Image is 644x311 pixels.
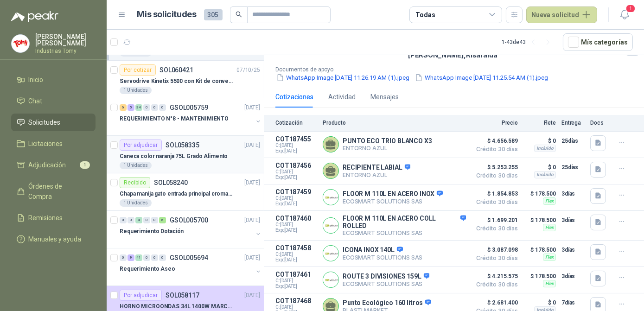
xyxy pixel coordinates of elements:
[120,77,235,86] p: Servodrive Kinetix 5500 con Kit de conversión y filtro (Ref 41350505)
[472,255,518,261] span: Crédito 30 días
[107,61,264,98] a: Por cotizarSOL06042107/10/25 Servodrive Kinetix 5500 con Kit de conversión y filtro (Ref 41350505...
[275,196,317,201] span: C: [DATE]
[120,140,162,151] div: Por adjudicar
[12,35,29,52] img: Company Logo
[170,104,208,111] p: GSOL005759
[472,199,518,205] span: Crédito 30 días
[523,271,556,282] p: $ 178.500
[523,135,556,146] p: $ 0
[236,11,242,18] span: search
[275,73,410,83] button: WhatsApp Image [DATE] 11.26.19 AM (1).jpeg
[472,162,518,173] span: $ 5.253.255
[120,152,228,161] p: Caneca color naranja 75L Grado Alimento
[11,92,96,110] a: Chat
[275,148,317,154] span: Exp: [DATE]
[120,114,229,123] p: REQUERIMIENTO N°8 - MANTENIMIENTO
[323,190,338,205] img: Company Logo
[370,92,399,102] div: Mensajes
[135,254,142,261] div: 41
[343,299,431,307] p: Punto Ecológico 160 litros
[543,224,556,231] div: Flex
[275,143,317,148] span: C: [DATE]
[166,142,199,148] p: SOL058335
[120,302,235,311] p: HORNO MICROONDAS 34L 1400W MARCA TORNADO.
[11,156,96,174] a: Adjudicación1
[159,104,166,111] div: 0
[120,190,235,198] p: Chapa manija gato entrada principal cromado mate llave de seguridad
[154,179,188,186] p: SOL058240
[35,33,96,46] p: [PERSON_NAME] [PERSON_NAME]
[120,252,262,282] a: 0 9 41 0 0 0 GSOL005694[DATE] Requerimiento Aseo
[590,120,609,126] p: Docs
[472,215,518,226] span: $ 1.699.201
[523,162,556,173] p: $ 0
[170,254,208,261] p: GSOL005694
[204,9,223,20] span: 305
[244,216,260,225] p: [DATE]
[343,137,432,145] p: PUNTO ECO TRIO BLANCO X3
[534,171,556,178] div: Incluido
[128,254,134,261] div: 9
[561,297,585,308] p: 7 días
[502,35,555,50] div: 1 - 43 de 43
[523,297,556,308] p: $ 0
[236,66,260,75] p: 07/10/25
[135,217,142,223] div: 4
[29,139,63,149] span: Licitaciones
[275,222,317,228] span: C: [DATE]
[414,73,549,83] button: WhatsApp Image [DATE] 11.25.54 AM (1).jpeg
[472,173,518,178] span: Crédito 30 días
[143,254,150,261] div: 0
[472,146,518,152] span: Crédito 30 días
[328,92,356,102] div: Actividad
[523,215,556,226] p: $ 178.500
[543,254,556,261] div: Flex
[244,178,260,187] p: [DATE]
[275,215,317,222] p: COT187460
[415,10,435,20] div: Todas
[11,209,96,227] a: Remisiones
[472,135,518,146] span: $ 4.656.589
[275,175,317,180] span: Exp: [DATE]
[120,215,262,244] a: 0 0 4 0 0 6 GSOL005700[DATE] Requerimiento Dotación
[523,120,556,126] p: Flete
[275,252,317,257] span: C: [DATE]
[275,201,317,207] span: Exp: [DATE]
[120,265,175,273] p: Requerimiento Aseo
[343,215,466,229] p: FLOOR M 110L EN ACERO COLL ROLLED
[561,271,585,282] p: 3 días
[29,234,82,244] span: Manuales y ayuda
[472,226,518,231] span: Crédito 30 días
[625,4,636,13] span: 1
[120,199,152,207] div: 1 Unidades
[120,217,127,223] div: 0
[170,217,208,223] p: GSOL005700
[275,305,317,310] span: C: [DATE]
[107,173,264,211] a: RecibidoSOL058240[DATE] Chapa manija gato entrada principal cromado mate llave de seguridad1 Unid...
[563,33,633,51] button: Mís categorías
[35,48,96,54] p: Industrias Tomy
[561,120,585,126] p: Entrega
[120,87,152,94] div: 1 Unidades
[343,229,466,236] p: ECOSMART SOLUTIONS SAS
[29,96,43,106] span: Chat
[472,271,518,282] span: $ 4.215.575
[343,280,429,287] p: ECOSMART SOLUTIONS SAS
[29,160,66,170] span: Adjudicación
[80,161,90,169] span: 1
[120,290,162,301] div: Por adjudicar
[275,92,313,102] div: Cotizaciones
[275,278,317,284] span: C: [DATE]
[343,190,443,198] p: FLOOR M 110L EN ACERO INOX
[616,6,633,23] button: 1
[275,244,317,252] p: COT187458
[11,11,58,22] img: Logo peakr
[275,169,317,175] span: C: [DATE]
[244,141,260,150] p: [DATE]
[11,135,96,152] a: Licitaciones
[159,217,166,223] div: 6
[472,282,518,287] span: Crédito 30 días
[323,218,338,233] img: Company Logo
[11,230,96,248] a: Manuales y ayuda
[561,244,585,255] p: 3 días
